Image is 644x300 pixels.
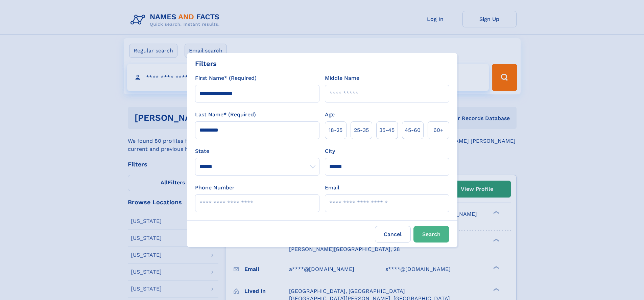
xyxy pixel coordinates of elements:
span: 45‑60 [405,126,421,134]
label: Middle Name [325,74,359,82]
label: First Name* (Required) [195,74,257,82]
span: 25‑35 [354,126,369,134]
button: Search [413,226,449,243]
label: Email [325,184,339,192]
span: 35‑45 [379,126,395,134]
label: Phone Number [195,184,235,192]
label: Cancel [375,226,411,243]
label: Age [325,111,335,119]
label: State [195,147,319,155]
span: 18‑25 [329,126,342,134]
label: Last Name* (Required) [195,111,256,119]
span: 60+ [433,126,444,134]
div: Filters [195,59,217,69]
label: City [325,147,335,155]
